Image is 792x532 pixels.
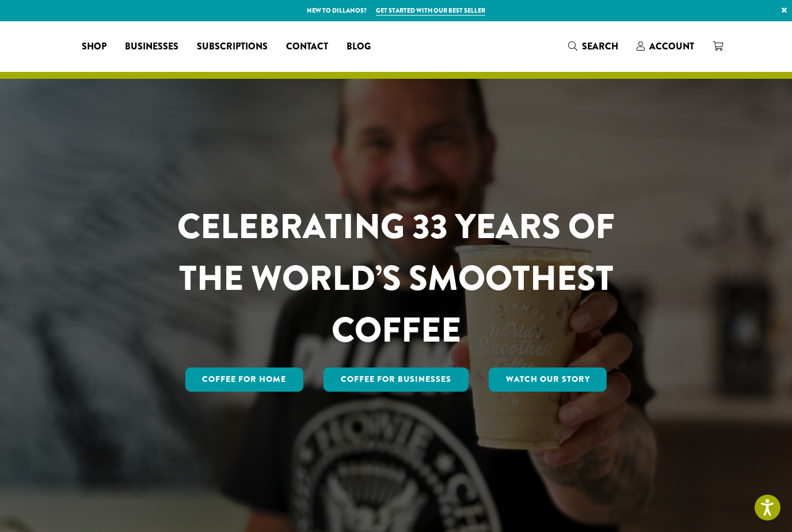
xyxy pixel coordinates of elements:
[82,40,106,54] span: Shop
[559,37,627,56] a: Search
[125,40,178,54] span: Businesses
[582,40,618,53] span: Search
[323,368,469,392] a: Coffee For Businesses
[286,40,328,54] span: Contact
[649,40,694,53] span: Account
[346,40,371,54] span: Blog
[185,368,304,392] a: Coffee for Home
[489,368,607,392] a: Watch Our Story
[73,37,116,56] a: Shop
[197,40,268,54] span: Subscriptions
[376,6,485,16] a: Get started with our best seller
[143,201,649,356] h1: CELEBRATING 33 YEARS OF THE WORLD’S SMOOTHEST COFFEE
